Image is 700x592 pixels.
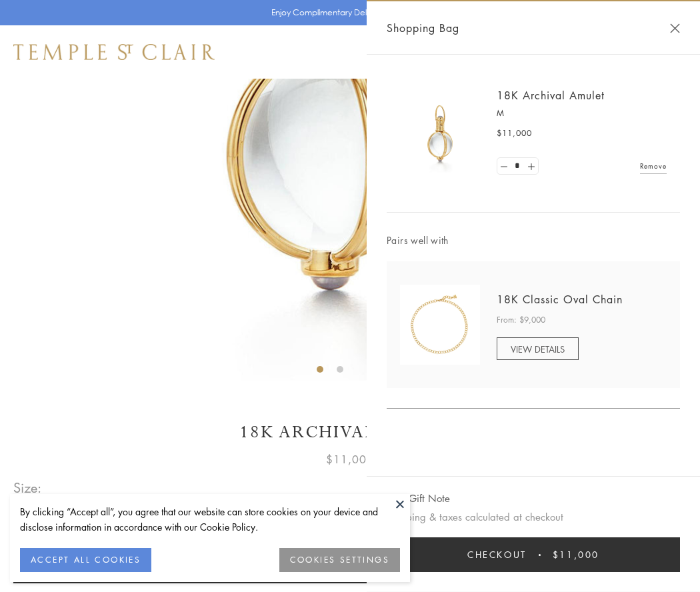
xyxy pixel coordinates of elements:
[387,537,680,572] button: Checkout $11,000
[13,477,43,499] span: Size:
[511,343,565,355] span: VIEW DETAILS
[387,490,450,507] button: Add Gift Note
[387,233,680,248] span: Pairs well with
[497,292,623,307] a: 18K Classic Oval Chain
[13,421,687,444] h1: 18K Archival Amulet
[640,159,667,173] a: Remove
[13,44,215,60] img: Temple St. Clair
[497,313,545,327] span: From: $9,000
[497,127,532,140] span: $11,000
[326,451,374,468] span: $11,000
[670,23,680,33] button: Close Shopping Bag
[497,158,511,175] a: Set quantity to 0
[497,107,667,120] p: M
[497,88,605,103] a: 18K Archival Amulet
[387,19,459,37] span: Shopping Bag
[20,548,151,572] button: ACCEPT ALL COOKIES
[497,337,579,360] a: VIEW DETAILS
[387,509,680,525] p: Shipping & taxes calculated at checkout
[279,548,400,572] button: COOKIES SETTINGS
[400,93,480,173] img: 18K Archival Amulet
[271,6,423,19] p: Enjoy Complimentary Delivery & Returns
[400,285,480,365] img: N88865-OV18
[467,547,527,562] span: Checkout
[553,547,599,562] span: $11,000
[20,504,400,535] div: By clicking “Accept all”, you agree that our website can store cookies on your device and disclos...
[524,158,537,175] a: Set quantity to 2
